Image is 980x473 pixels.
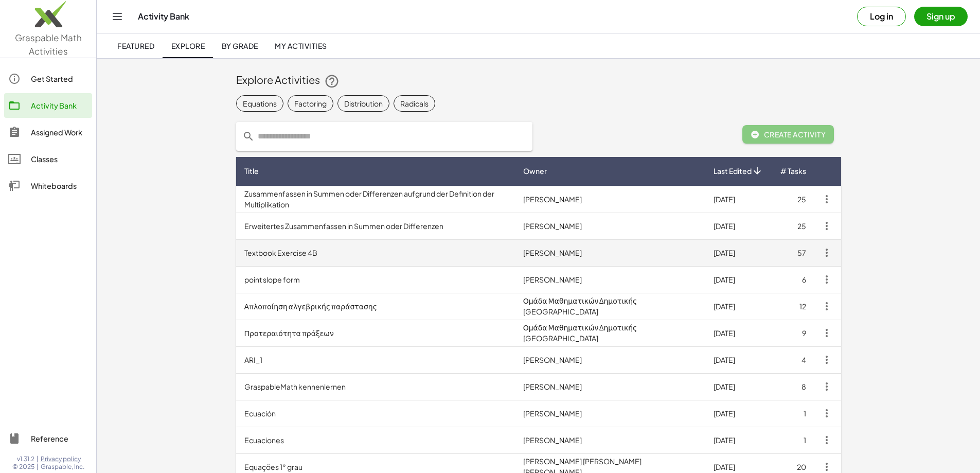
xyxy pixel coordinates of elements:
[236,186,515,213] td: Zusammenfassen in Summen oder Differenzen aufgrund der Definition der Multiplikation
[714,166,752,177] span: Last Edited
[171,41,205,50] span: Explore
[772,400,814,427] td: 1
[515,266,705,293] td: [PERSON_NAME]
[4,173,92,198] a: Whiteboards
[4,147,92,171] a: Classes
[772,293,814,320] td: 12
[515,400,705,427] td: [PERSON_NAME]
[772,320,814,346] td: 9
[705,346,772,373] td: [DATE]
[12,463,34,471] span: © 2025
[705,213,772,239] td: [DATE]
[37,455,39,463] span: |
[236,266,515,293] td: point slope form
[4,120,92,145] a: Assigned Work
[772,213,814,239] td: 25
[31,99,88,112] div: Activity Bank
[515,293,705,320] td: Ομάδα Μαθηματικών Δημοτικής [GEOGRAPHIC_DATA]
[294,98,327,109] div: Factoring
[236,293,515,320] td: Απλοποίηση αλγεβρικής παράστασης
[515,346,705,373] td: [PERSON_NAME]
[705,239,772,266] td: [DATE]
[857,7,906,26] button: Log in
[515,320,705,346] td: Ομάδα Μαθηματικών Δημοτικής [GEOGRAPHIC_DATA]
[780,166,806,177] span: # Tasks
[751,130,826,139] span: Create Activity
[41,455,84,463] a: Privacy policy
[344,98,383,109] div: Distribution
[772,373,814,400] td: 8
[236,346,515,373] td: ARI_1
[914,7,968,26] button: Sign up
[772,427,814,453] td: 1
[4,66,92,91] a: Get Started
[4,426,92,451] a: Reference
[705,293,772,320] td: [DATE]
[37,463,39,471] span: |
[109,8,126,25] button: Toggle navigation
[236,400,515,427] td: Ecuación
[242,130,255,143] i: prepended action
[705,373,772,400] td: [DATE]
[523,166,547,177] span: Owner
[705,266,772,293] td: [DATE]
[515,186,705,213] td: [PERSON_NAME]
[705,427,772,453] td: [DATE]
[705,400,772,427] td: [DATE]
[705,186,772,213] td: [DATE]
[772,346,814,373] td: 4
[400,98,429,109] div: Radicals
[236,239,515,266] td: Textbook Exercise 4B
[31,153,88,165] div: Classes
[41,463,84,471] span: Graspable, Inc.
[4,93,92,118] a: Activity Bank
[275,41,327,50] span: My Activities
[515,239,705,266] td: [PERSON_NAME]
[31,126,88,138] div: Assigned Work
[515,427,705,453] td: [PERSON_NAME]
[31,432,88,445] div: Reference
[515,373,705,400] td: [PERSON_NAME]
[236,427,515,453] td: Ecuaciones
[221,41,258,50] span: By Grade
[117,41,154,50] span: Featured
[236,320,515,346] td: Προτεραιότητα πράξεων
[772,239,814,266] td: 57
[17,455,34,463] span: v1.31.2
[31,73,88,85] div: Get Started
[772,266,814,293] td: 6
[243,98,277,109] div: Equations
[742,125,834,144] button: Create Activity
[515,213,705,239] td: [PERSON_NAME]
[705,320,772,346] td: [DATE]
[236,73,841,89] div: Explore Activities
[244,166,259,177] span: Title
[236,373,515,400] td: GraspableMath kennenlernen
[772,186,814,213] td: 25
[31,180,88,192] div: Whiteboards
[15,32,82,57] span: Graspable Math Activities
[236,213,515,239] td: Erweitertes Zusammenfassen in Summen oder Differenzen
